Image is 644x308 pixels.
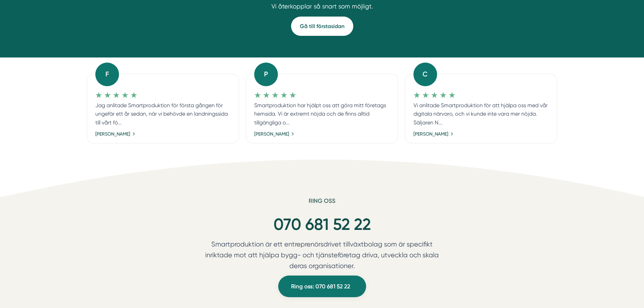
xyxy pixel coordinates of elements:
[192,197,452,210] h6: Ring oss
[95,63,119,86] div: F
[95,101,231,127] p: Jag anlitade Smartproduktion för första gången för ungefär ett år sedan, när vi behövde en landni...
[413,101,549,127] p: Vi anlitade Smartproduktion för att hjälpa oss med vår digitala närvaro, och vi kunde inte vara m...
[192,239,452,274] p: Smartproduktion är ett entreprenörsdrivet tillväxtbolag som är specifikt inriktade mot att hjälpa...
[254,101,390,127] p: Smartproduktion har hjälpt oss att göra mitt företags hemsida. Vi är extremt nöjda och de finns a...
[278,276,366,297] a: Ring oss: 070 681 52 22
[291,17,353,36] a: Gå till förstasidan
[273,215,371,234] a: 070 681 52 22
[254,63,278,86] div: P
[254,130,294,138] a: [PERSON_NAME]
[413,130,453,138] a: [PERSON_NAME]
[95,130,135,138] a: [PERSON_NAME]
[291,282,350,291] span: Ring oss: 070 681 52 22
[167,2,478,11] p: Vi återkopplar så snart som möjligt.
[413,63,437,86] div: C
